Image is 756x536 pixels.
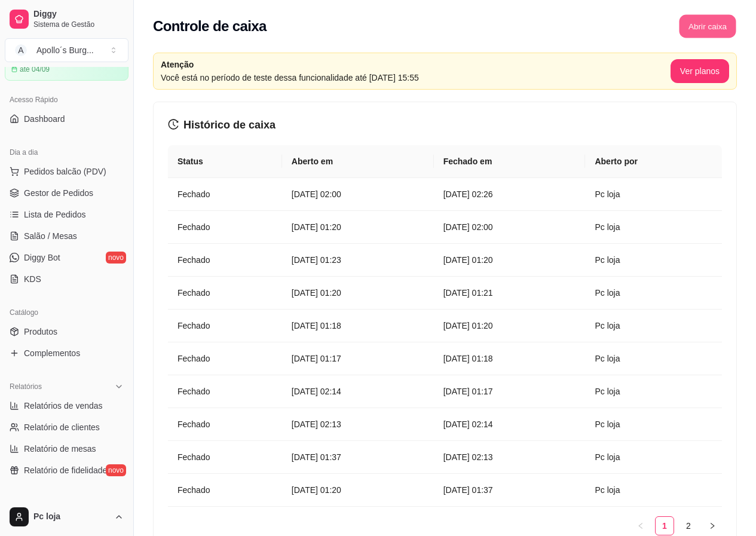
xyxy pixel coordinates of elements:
[585,474,722,507] td: Pc loja
[5,269,128,289] a: KDS
[631,516,650,535] li: Previous Page
[5,226,128,246] a: Salão / Mesas
[24,273,41,285] span: KDS
[177,188,273,201] article: Fechado
[5,5,128,33] a: DiggySistema de Gestão
[161,71,671,84] article: Você está no período de teste dessa funcionalidade até [DATE] 15:55
[443,188,576,201] article: [DATE] 02:26
[637,522,644,529] span: left
[585,178,722,211] td: Pc loja
[5,344,128,363] a: Complementos
[24,252,60,264] span: Diggy Bot
[177,483,273,497] article: Fechado
[36,44,94,56] div: Apollo´s Burg ...
[5,38,128,62] button: Select a team
[5,248,128,267] a: Diggy Botnovo
[161,58,671,71] article: Atenção
[434,145,586,178] th: Fechado em
[292,352,424,365] article: [DATE] 01:17
[680,517,697,535] a: 2
[24,326,57,338] span: Produtos
[671,59,729,83] button: Ver planos
[5,303,128,322] div: Catálogo
[443,418,576,431] article: [DATE] 02:14
[24,443,96,455] span: Relatório de mesas
[5,461,128,480] a: Relatório de fidelidadenovo
[24,113,65,125] span: Dashboard
[679,516,698,535] li: 2
[177,352,273,365] article: Fechado
[5,143,128,162] div: Dia a dia
[585,408,722,441] td: Pc loja
[33,20,124,29] span: Sistema de Gestão
[585,441,722,474] td: Pc loja
[292,286,424,299] article: [DATE] 01:20
[153,17,267,36] h2: Controle de caixa
[24,209,86,220] span: Lista de Pedidos
[585,310,722,342] td: Pc loja
[5,205,128,224] a: Lista de Pedidos
[177,451,273,464] article: Fechado
[292,188,424,201] article: [DATE] 02:00
[168,117,722,133] h3: Histórico de caixa
[24,400,103,412] span: Relatórios de vendas
[443,451,576,464] article: [DATE] 02:13
[177,253,273,267] article: Fechado
[443,220,576,234] article: [DATE] 02:00
[24,230,77,242] span: Salão / Mesas
[24,187,93,199] span: Gestor de Pedidos
[177,385,273,398] article: Fechado
[292,451,424,464] article: [DATE] 01:37
[443,319,576,332] article: [DATE] 01:20
[5,396,128,415] a: Relatórios de vendas
[168,145,282,178] th: Status
[177,319,273,332] article: Fechado
[671,66,729,76] a: Ver planos
[585,342,722,375] td: Pc loja
[585,211,722,244] td: Pc loja
[282,145,434,178] th: Aberto em
[177,220,273,234] article: Fechado
[655,516,674,535] li: 1
[443,385,576,398] article: [DATE] 01:17
[585,375,722,408] td: Pc loja
[5,494,128,513] div: Gerenciar
[443,483,576,497] article: [DATE] 01:37
[168,119,179,130] span: history
[292,220,424,234] article: [DATE] 01:20
[20,65,50,74] article: até 04/09
[177,286,273,299] article: Fechado
[443,286,576,299] article: [DATE] 01:21
[585,244,722,277] td: Pc loja
[10,382,42,391] span: Relatórios
[292,483,424,497] article: [DATE] 01:20
[33,512,109,522] span: Pc loja
[33,9,124,20] span: Diggy
[443,352,576,365] article: [DATE] 01:18
[5,162,128,181] button: Pedidos balcão (PDV)
[292,418,424,431] article: [DATE] 02:13
[443,253,576,267] article: [DATE] 01:20
[24,421,100,433] span: Relatório de clientes
[15,44,27,56] span: A
[292,253,424,267] article: [DATE] 01:23
[585,277,722,310] td: Pc loja
[5,439,128,458] a: Relatório de mesas
[177,418,273,431] article: Fechado
[585,145,722,178] th: Aberto por
[292,319,424,332] article: [DATE] 01:18
[5,418,128,437] a: Relatório de clientes
[24,347,80,359] span: Complementos
[5,503,128,531] button: Pc loja
[656,517,674,535] a: 1
[5,322,128,341] a: Produtos
[5,90,128,109] div: Acesso Rápido
[679,15,736,38] button: Abrir caixa
[631,516,650,535] button: left
[5,109,128,128] a: Dashboard
[24,166,106,177] span: Pedidos balcão (PDV)
[292,385,424,398] article: [DATE] 02:14
[5,183,128,203] a: Gestor de Pedidos
[24,464,107,476] span: Relatório de fidelidade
